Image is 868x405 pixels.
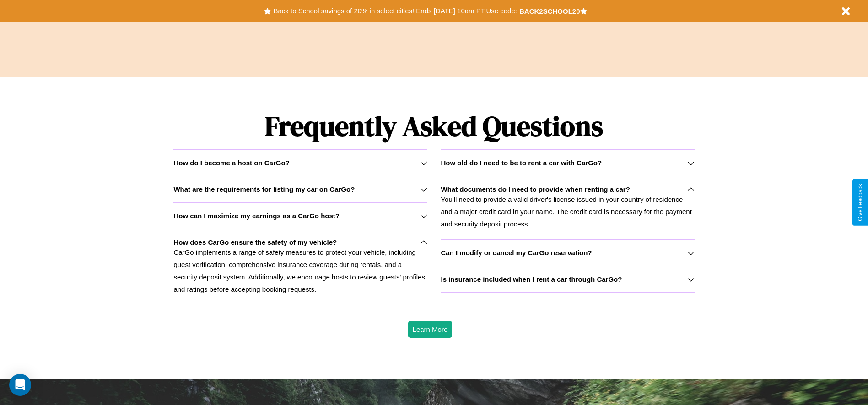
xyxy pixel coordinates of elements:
h1: Frequently Asked Questions [173,103,694,149]
div: Open Intercom Messenger [9,374,31,396]
button: Learn More [408,321,453,338]
h3: How does CarGo ensure the safety of my vehicle? [173,238,337,246]
b: BACK2SCHOOL20 [519,7,580,15]
h3: How do I become a host on CarGo? [173,159,289,167]
h3: How old do I need to be to rent a car with CarGo? [441,159,602,167]
button: Back to School savings of 20% in select cities! Ends [DATE] 10am PT.Use code: [271,5,519,17]
h3: Is insurance included when I rent a car through CarGo? [441,275,622,283]
h3: Can I modify or cancel my CarGo reservation? [441,249,592,257]
p: CarGo implements a range of safety measures to protect your vehicle, including guest verification... [173,246,427,295]
p: You'll need to provide a valid driver's license issued in your country of residence and a major c... [441,193,695,230]
h3: What are the requirements for listing my car on CarGo? [173,185,355,193]
h3: How can I maximize my earnings as a CarGo host? [173,212,340,220]
h3: What documents do I need to provide when renting a car? [441,185,630,193]
div: Give Feedback [857,184,863,221]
